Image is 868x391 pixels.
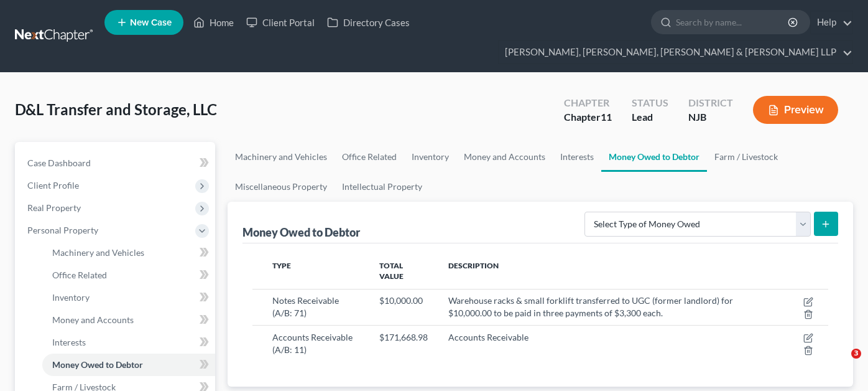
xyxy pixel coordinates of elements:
a: Office Related [42,264,215,286]
span: $171,668.98 [379,332,428,342]
a: Interests [553,142,601,172]
span: Warehouse racks & small forklift transferred to UGC (former landlord) for $10,000.00 to be paid i... [448,295,733,318]
a: Money and Accounts [42,309,215,331]
a: Inventory [42,286,215,309]
div: Chapter [564,110,612,125]
span: 11 [601,111,612,123]
span: Real Property [27,202,81,213]
span: Machinery and Vehicles [52,247,144,258]
span: Money and Accounts [52,314,134,325]
span: $10,000.00 [379,295,423,306]
a: Money Owed to Debtor [601,142,707,172]
span: Inventory [52,292,90,303]
a: Directory Cases [321,11,416,34]
span: 3 [851,349,861,359]
a: Case Dashboard [17,152,215,174]
span: Personal Property [27,225,98,235]
div: Status [632,96,668,110]
a: Inventory [404,142,456,172]
span: Accounts Receivable (A/B: 11) [272,332,353,355]
span: Total Value [379,261,404,281]
span: Case Dashboard [27,158,91,168]
iframe: Intercom live chat [826,349,856,379]
a: Miscellaneous Property [228,172,335,202]
a: Client Portal [240,11,321,34]
a: Home [187,11,240,34]
a: Money Owed to Debtor [42,354,215,376]
span: D&L Transfer and Storage, LLC [15,100,217,118]
a: Office Related [335,142,404,172]
span: Client Profile [27,180,79,191]
span: Type [272,261,291,270]
div: NJB [688,110,733,125]
a: Help [811,11,852,34]
span: Interests [52,337,86,347]
a: Farm / Livestock [707,142,785,172]
a: Intellectual Property [335,172,430,202]
a: Interests [42,331,215,354]
a: Machinery and Vehicles [228,142,335,172]
input: Search by name... [676,11,790,34]
a: [PERSON_NAME], [PERSON_NAME], [PERSON_NAME] & [PERSON_NAME] LLP [499,41,852,64]
div: Lead [632,110,668,125]
span: Description [448,261,499,270]
span: Money Owed to Debtor [52,359,143,370]
span: Office Related [52,270,107,280]
span: Notes Receivable (A/B: 71) [272,295,339,318]
div: Chapter [564,96,612,110]
a: Machinery and Vehicles [42,242,215,264]
button: Preview [753,96,838,124]
span: New Case [130,18,172,27]
a: Money and Accounts [456,142,553,172]
div: Money Owed to Debtor [242,225,362,240]
span: Accounts Receivable [448,332,529,342]
div: District [688,96,733,110]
